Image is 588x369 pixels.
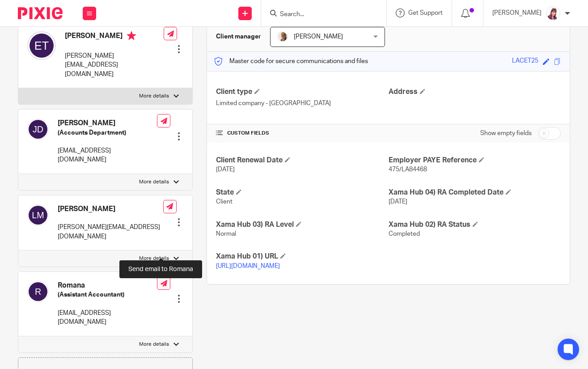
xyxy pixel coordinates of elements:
[139,255,169,262] p: More details
[389,199,407,205] span: [DATE]
[65,31,164,42] h4: [PERSON_NAME]
[216,263,280,269] a: [URL][DOMAIN_NAME]
[408,10,443,16] span: Get Support
[18,7,63,19] img: Pixie
[279,11,360,19] input: Search
[480,129,532,138] label: Show empty fields
[58,146,157,165] p: [EMAIL_ADDRESS][DOMAIN_NAME]
[27,119,49,140] img: svg%3E
[58,309,157,327] p: [EMAIL_ADDRESS][DOMAIN_NAME]
[58,223,163,241] p: [PERSON_NAME][EMAIL_ADDRESS][DOMAIN_NAME]
[389,188,561,197] h4: Xama Hub 04) RA Completed Date
[216,156,388,165] h4: Client Renewal Date
[27,31,56,60] img: svg%3E
[139,178,169,186] p: More details
[216,188,388,197] h4: State
[216,99,388,108] p: Limited company - [GEOGRAPHIC_DATA]
[127,31,136,40] i: Primary
[216,32,261,41] h3: Client manager
[216,166,235,173] span: [DATE]
[216,252,388,261] h4: Xama Hub 01) URL
[139,93,169,100] p: More details
[216,231,236,237] span: Normal
[58,119,157,128] h4: [PERSON_NAME]
[389,231,420,237] span: Completed
[277,31,288,42] img: Trudi.jpg
[58,281,157,290] h4: Romana
[58,204,163,214] h4: [PERSON_NAME]
[216,130,388,137] h4: CUSTOM FIELDS
[389,220,561,229] h4: Xama Hub 02) RA Status
[27,204,49,226] img: svg%3E
[139,341,169,348] p: More details
[389,156,561,165] h4: Employer PAYE Reference
[546,6,560,21] img: Screenshot%202024-01-30%20134431.png
[216,199,233,205] span: Client
[58,128,157,137] h5: (Accounts Department)
[216,220,388,229] h4: Xama Hub 03) RA Level
[389,166,427,173] span: 475/LA84468
[214,57,368,66] p: Master code for secure communications and files
[216,87,388,97] h4: Client type
[294,34,343,40] span: [PERSON_NAME]
[512,56,538,67] div: LACET25
[389,87,561,97] h4: Address
[65,51,164,79] p: [PERSON_NAME][EMAIL_ADDRESS][DOMAIN_NAME]
[27,281,49,302] img: svg%3E
[492,8,541,17] p: [PERSON_NAME]
[58,290,157,299] h5: (Assistant Accountant)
